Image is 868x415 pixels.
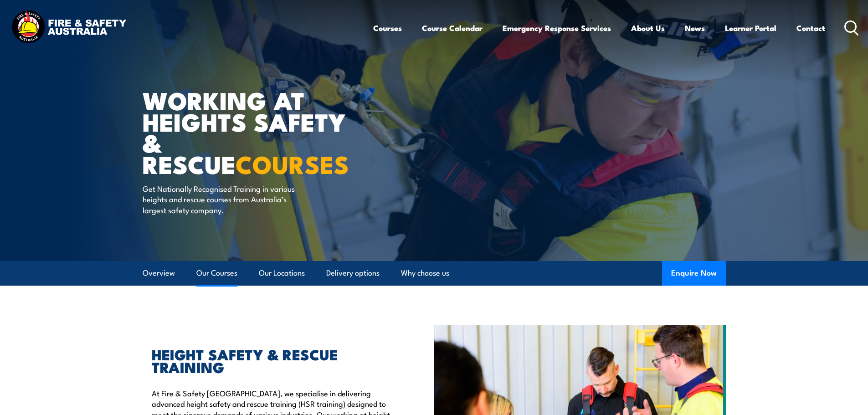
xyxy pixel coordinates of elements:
strong: COURSES [236,144,349,182]
button: Enquire Now [662,261,726,286]
p: Get Nationally Recognised Training in various heights and rescue courses from Australia’s largest... [143,183,309,215]
a: Why choose us [401,261,449,285]
a: Our Courses [196,261,237,285]
a: Overview [143,261,175,285]
a: Course Calendar [422,16,483,40]
a: Delivery options [326,261,380,285]
a: Learner Portal [725,16,776,40]
a: Emergency Response Services [503,16,611,40]
a: Courses [373,16,402,40]
a: News [685,16,705,40]
a: Our Locations [259,261,305,285]
h1: WORKING AT HEIGHTS SAFETY & RESCUE [143,89,368,174]
a: Contact [796,16,825,40]
h2: HEIGHT SAFETY & RESCUE TRAINING [152,348,392,373]
a: About Us [631,16,665,40]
